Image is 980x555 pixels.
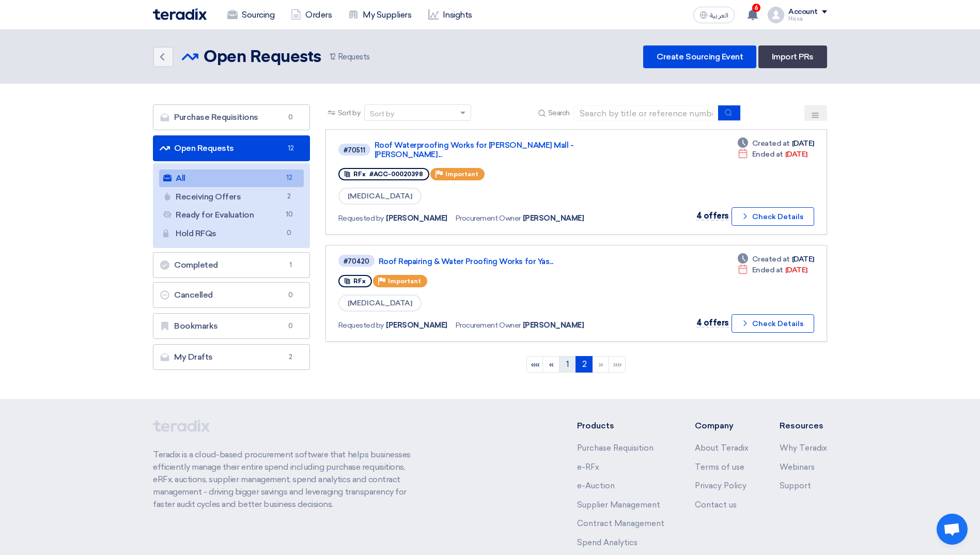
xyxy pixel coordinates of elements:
a: e-Auction [577,481,615,490]
a: Purchase Requisition [577,443,654,453]
a: 1 [559,356,576,373]
a: Support [780,481,811,490]
a: Insights [420,4,480,26]
a: 2 [575,356,593,373]
span: Important [445,171,478,178]
a: Hold RFQs [159,225,304,242]
button: العربية [693,7,735,23]
span: 2 [283,191,295,202]
a: Roof Repairing & Water Proofing Works for Yas... [379,257,637,266]
a: All [159,169,304,187]
span: 12 [285,143,297,153]
span: Sort by [338,107,361,118]
a: Supplier Management [577,500,660,510]
a: Webinars [780,463,815,472]
span: 0 [285,112,297,122]
div: Open chat [937,514,968,545]
a: Contact us [695,500,737,510]
a: Why Teradix [780,443,827,453]
div: [DATE] [738,138,814,149]
a: My Drafts2 [153,344,310,370]
img: profile_test.png [768,7,784,23]
input: Search by title or reference number [574,105,719,121]
a: First [526,356,543,373]
span: [PERSON_NAME] [523,320,584,331]
span: Requested by [338,213,384,224]
a: About Teradix [695,443,749,453]
div: Account [788,8,818,17]
span: العربية [710,12,728,19]
a: Import PRs [758,45,827,68]
a: Open Requests12 [153,135,310,161]
a: Create Sourcing Event [643,45,756,68]
span: Requests [330,51,370,63]
span: RFx [353,171,366,178]
h2: Open Requests [204,47,321,68]
div: [DATE] [738,254,814,265]
span: Important [388,277,421,285]
img: Teradix logo [153,8,207,20]
a: Receiving Offers [159,188,304,206]
span: Ended at [752,149,783,160]
div: #70420 [344,258,369,265]
span: 2 [285,352,297,362]
a: Roof Waterproofing Works for [PERSON_NAME] Mall - [PERSON_NAME]... [375,141,633,159]
span: 12 [330,52,336,61]
a: Bookmarks0 [153,313,310,339]
a: Spend Analytics [577,538,637,547]
span: Created at [752,138,790,149]
a: Orders [283,4,340,26]
li: Resources [780,420,827,432]
span: [MEDICAL_DATA] [338,295,422,312]
div: Hissa [788,16,827,22]
a: Completed1 [153,252,310,278]
a: My Suppliers [340,4,419,26]
span: 0 [283,228,295,239]
a: Ready for Evaluation [159,206,304,224]
p: Teradix is a cloud-based procurement software that helps businesses efficiently manage their enti... [153,449,423,511]
span: [MEDICAL_DATA] [338,188,422,205]
span: RFx [353,277,366,285]
span: 6 [752,4,760,12]
a: e-RFx [577,463,599,472]
ngb-pagination: Default pagination [325,352,827,378]
a: Sourcing [219,4,283,26]
span: #ACC-00020398 [369,171,423,178]
li: Company [695,420,749,432]
span: 10 [283,209,295,220]
span: 0 [285,321,297,331]
a: Previous [542,356,559,373]
button: Check Details [732,207,814,226]
span: 4 offers [696,211,729,221]
span: Requested by [338,320,384,331]
span: [PERSON_NAME] [523,213,584,224]
span: « [549,359,554,369]
span: 12 [283,173,295,183]
span: 1 [285,260,297,270]
div: #70511 [344,147,365,153]
span: [PERSON_NAME] [386,213,447,224]
a: Cancelled0 [153,282,310,308]
span: [PERSON_NAME] [386,320,447,331]
button: Check Details [732,314,814,333]
span: 0 [285,290,297,300]
span: Ended at [752,265,783,275]
div: Sort by [370,109,394,119]
li: Products [577,420,664,432]
span: Search [548,107,570,118]
div: [DATE] [738,149,807,160]
span: «« [531,359,540,369]
span: Procurement Owner [456,320,521,331]
span: Created at [752,254,790,265]
a: Terms of use [695,463,744,472]
a: Privacy Policy [695,481,746,490]
span: 4 offers [696,318,729,328]
span: Procurement Owner [456,213,521,224]
a: Contract Management [577,519,664,528]
div: [DATE] [738,265,807,275]
a: Purchase Requisitions0 [153,104,310,130]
